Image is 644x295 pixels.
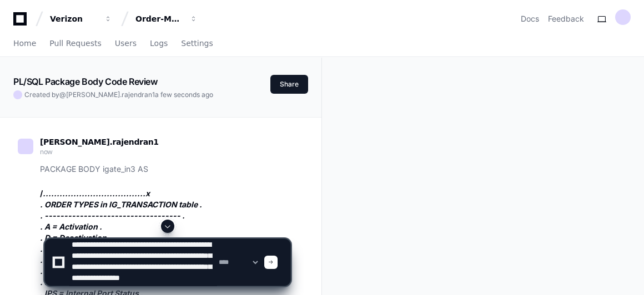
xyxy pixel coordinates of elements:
span: Home [13,40,36,47]
div: Order-Management-Legacy [135,13,183,24]
app-text-character-animate: PL/SQL Package Body Code Review [13,76,158,87]
span: [PERSON_NAME].rajendran1 [40,138,159,146]
a: Pull Requests [49,31,101,57]
span: a few seconds ago [155,90,213,99]
span: Users [115,40,137,47]
a: Settings [181,31,213,57]
button: Feedback [548,13,584,24]
button: Order-Management-Legacy [131,9,202,29]
span: Created by [24,90,213,99]
a: Docs [521,13,539,24]
a: Users [115,31,137,57]
a: Home [13,31,36,57]
span: Logs [150,40,168,47]
span: @ [59,90,66,99]
span: [PERSON_NAME].rajendran1 [66,90,155,99]
span: Pull Requests [49,40,101,47]
p: PACKAGE BODY igate_in3 AS [40,163,290,176]
button: Share [270,75,308,94]
span: Settings [181,40,213,47]
button: Verizon [46,9,117,29]
a: Logs [150,31,168,57]
div: Verizon [50,13,98,24]
span: now [40,147,53,156]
